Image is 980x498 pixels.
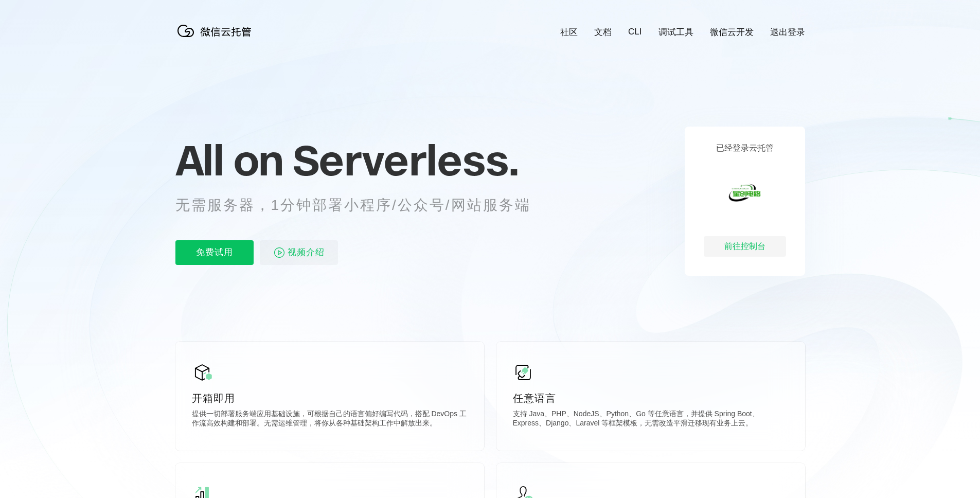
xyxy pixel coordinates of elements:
[175,195,550,216] p: 无需服务器，1分钟部署小程序/公众号/网站服务端
[288,240,325,265] span: 视频介绍
[513,391,789,405] p: 任意语言
[175,134,283,186] span: All on
[192,391,468,405] p: 开箱即用
[710,26,754,38] a: 微信云开发
[513,410,789,430] p: 支持 Java、PHP、NodeJS、Python、Go 等任意语言，并提供 Spring Boot、Express、Django、Laravel 等框架模板，无需改造平滑迁移现有业务上云。
[293,134,519,186] span: Serverless.
[770,26,805,38] a: 退出登录
[175,240,254,265] p: 免费试用
[628,27,642,37] a: CLI
[192,410,468,430] p: 提供一切部署服务端应用基础设施，可根据自己的语言偏好编写代码，搭配 DevOps 工作流高效构建和部署。无需运维管理，将你从各种基础架构工作中解放出来。
[560,26,578,38] a: 社区
[716,143,774,154] p: 已经登录云托管
[658,26,693,38] a: 调试工具
[594,26,612,38] a: 文档
[175,34,258,43] a: 微信云托管
[704,236,786,257] div: 前往控制台
[273,246,286,259] img: video_play.svg
[175,21,258,41] img: 微信云托管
